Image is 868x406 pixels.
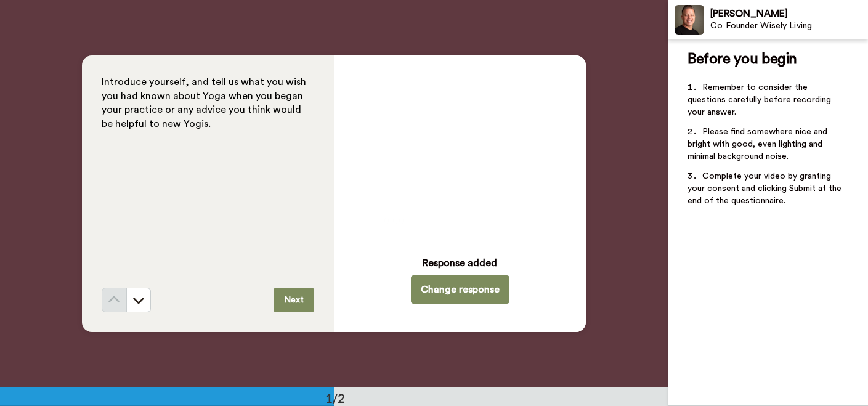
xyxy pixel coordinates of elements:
span: 0:00 [383,213,404,228]
div: Co Founder Wisely Living [710,21,867,31]
button: Change response [411,275,509,304]
span: 1:00 [413,213,435,228]
button: Next [274,288,314,312]
img: Mute/Unmute [523,214,535,227]
span: Introduce yourself, and tell us what you wish you had known about Yoga when you began your practi... [102,77,309,129]
div: Response added [423,256,497,270]
div: [PERSON_NAME] [710,8,867,20]
span: / [407,213,411,228]
img: Profile Image [675,5,704,35]
span: Before you begin [688,52,797,67]
span: Remember to consider the questions carefully before recording your answer. [688,83,834,116]
span: Complete your video by granting your consent and clicking Submit at the end of the questionnaire. [688,172,844,205]
span: Please find somewhere nice and bright with good, even lighting and minimal background noise. [688,128,830,161]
